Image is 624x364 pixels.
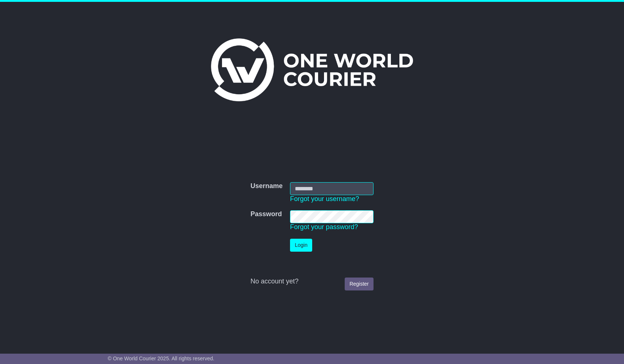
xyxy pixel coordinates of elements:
[250,278,374,286] div: No account yet?
[290,239,312,252] button: Login
[250,210,282,218] label: Password
[250,182,283,190] label: Username
[290,195,359,203] a: Forgot your username?
[108,356,215,361] span: © One World Courier 2025. All rights reserved.
[345,278,374,290] a: Register
[290,223,358,231] a: Forgot your password?
[211,38,413,101] img: One World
